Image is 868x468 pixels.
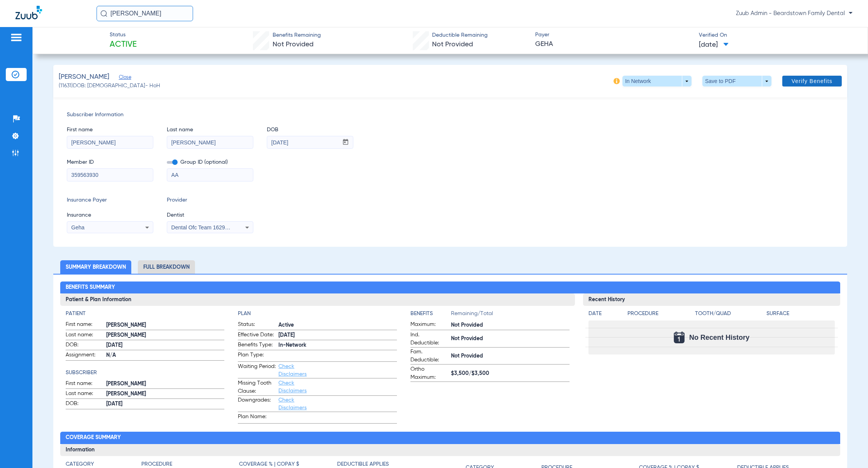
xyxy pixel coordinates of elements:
span: Last name [167,126,253,134]
span: Zuub Admin - Beardstown Family Dental [736,10,853,17]
span: Missing Tooth Clause: [238,379,276,395]
h4: Benefits [410,310,451,318]
span: Not Provided [432,41,473,48]
span: Last name: [66,331,103,340]
span: Not Provided [451,335,570,343]
span: N/A [106,351,225,359]
a: Check Disclaimers [278,364,307,377]
span: Not Provided [451,321,570,329]
input: Search for patients [97,6,193,21]
span: Fam. Deductible: [410,348,448,364]
img: hamburger-icon [10,33,22,42]
span: Assignment: [66,351,103,360]
h2: Benefits Summary [60,281,841,294]
span: Insurance [67,211,153,219]
span: [DATE] [699,40,729,50]
img: info-icon [614,78,620,84]
a: Check Disclaimers [278,380,307,393]
span: Deductible Remaining [432,31,488,39]
span: Provider [167,196,253,204]
h3: Patient & Plan Information [60,293,575,306]
span: Plan Name: [238,413,276,423]
span: DOB: [66,341,103,350]
span: (11631) DOB: [DEMOGRAPHIC_DATA] - HoH [59,82,160,90]
span: Group ID (optional) [167,158,253,166]
span: First name: [66,320,103,330]
span: Geha [71,224,85,231]
h4: Surface [766,310,835,318]
span: Status: [238,320,276,330]
span: Plan Type: [238,351,276,361]
span: Not Provided [273,41,314,48]
h4: Procedure [627,310,692,318]
span: No Recent History [689,334,749,341]
span: Waiting Period: [238,363,276,378]
span: Verify Benefits [792,78,832,84]
h4: Tooth/Quad [695,310,764,318]
app-breakdown-title: Procedure [627,310,692,320]
span: Close [119,75,126,82]
span: Verified On [699,31,856,39]
span: Effective Date: [238,331,276,340]
li: Summary Breakdown [60,260,131,274]
span: [DATE] [106,400,225,408]
app-breakdown-title: Surface [766,310,835,320]
img: Calendar [674,332,685,343]
button: Verify Benefits [782,76,842,86]
span: First name: [66,380,103,389]
span: Dentist [167,211,253,219]
span: Benefits Remaining [273,31,321,39]
app-breakdown-title: Date [588,310,621,320]
span: Status [110,31,137,39]
h4: Subscriber [66,369,225,377]
span: Insurance Payer [67,196,153,204]
h4: Plan [238,310,397,318]
span: [PERSON_NAME] [106,331,225,339]
span: DOB [267,126,353,134]
span: Dental Ofc Team 1629471016 [171,224,243,231]
app-breakdown-title: Benefits [410,310,451,320]
span: GEHA [535,39,692,49]
span: [PERSON_NAME] [106,390,225,398]
span: [PERSON_NAME] [106,321,225,329]
span: Active [110,39,137,50]
span: Payer [535,31,692,39]
button: Save to PDF [702,76,771,86]
span: Benefits Type: [238,341,276,350]
span: $3,500/$3,500 [451,370,570,378]
img: Zuub Logo [15,6,42,19]
h3: Information [60,444,841,456]
button: Open calendar [338,136,353,149]
span: First name [67,126,153,134]
h3: Recent History [583,293,841,306]
span: Downgrades: [238,396,276,412]
span: DOB: [66,400,103,409]
h4: Date [588,310,621,318]
app-breakdown-title: Tooth/Quad [695,310,764,320]
img: Search Icon [100,10,107,17]
span: Last name: [66,390,103,399]
span: [PERSON_NAME] [59,72,109,82]
span: Ortho Maximum: [410,365,448,382]
span: [DATE] [278,331,397,339]
span: [PERSON_NAME] [106,380,225,388]
span: Not Provided [451,352,570,360]
span: In-Network [278,341,397,349]
li: Full Breakdown [138,260,195,274]
span: [DATE] [106,341,225,349]
a: Check Disclaimers [278,397,307,410]
span: Active [278,321,397,329]
span: Subscriber Information [67,111,834,119]
h4: Patient [66,310,225,318]
button: In Network [622,76,692,86]
h2: Coverage Summary [60,432,841,444]
span: Maximum: [410,320,448,330]
span: Remaining/Total [451,310,570,320]
span: Member ID [67,158,153,166]
span: Ind. Deductible: [410,331,448,347]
